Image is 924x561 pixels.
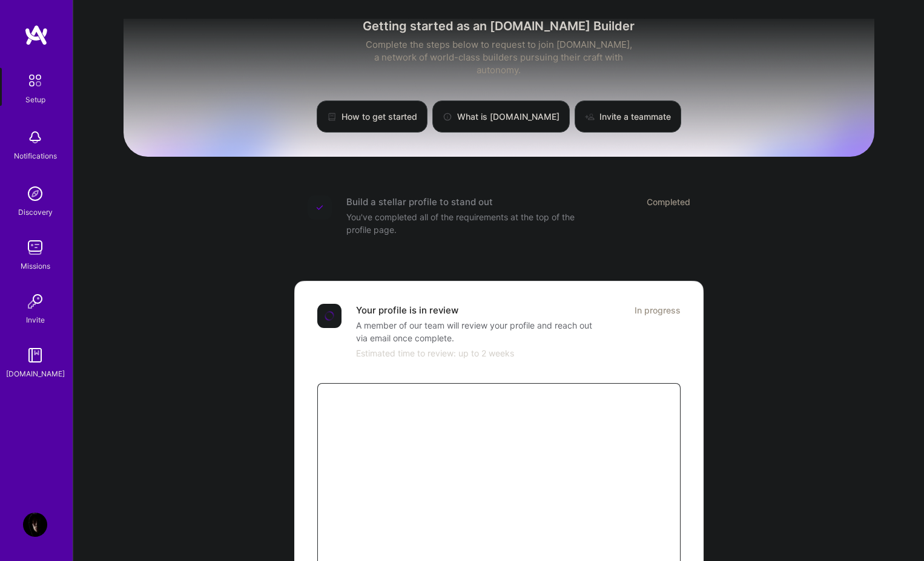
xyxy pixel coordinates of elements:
[21,260,50,272] div: Missions
[432,100,570,133] a: What is [DOMAIN_NAME]
[23,125,47,149] img: bell
[327,112,337,122] img: How to get started
[317,100,427,133] a: How to get started
[346,211,589,236] div: You've completed all of the requirements at the top of the profile page.
[124,19,874,33] h1: Getting started as an [DOMAIN_NAME] Builder
[24,24,48,46] img: logo
[23,289,47,313] img: Invite
[26,313,45,326] div: Invite
[443,112,452,122] img: What is A.Team
[23,343,47,367] img: guide book
[14,149,57,162] div: Notifications
[585,112,595,122] img: Invite a teammate
[635,304,681,317] div: In progress
[316,204,323,211] img: Completed
[356,347,681,359] div: Estimated time to review: up to 2 weeks
[23,182,47,206] img: discovery
[22,68,48,93] img: setup
[23,235,47,260] img: teamwork
[356,319,598,344] div: A member of our team will review your profile and reach out via email once complete.
[363,38,635,76] div: Complete the steps below to request to join [DOMAIN_NAME], a network of world-class builders purs...
[356,304,458,317] div: Your profile is in review
[23,513,47,537] img: User Avatar
[575,100,681,133] a: Invite a teammate
[20,513,50,537] a: User Avatar
[6,367,65,380] div: [DOMAIN_NAME]
[346,195,493,208] div: Build a stellar profile to stand out
[323,310,335,322] img: Loading
[18,206,53,218] div: Discovery
[25,93,45,106] div: Setup
[647,195,690,208] div: Completed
